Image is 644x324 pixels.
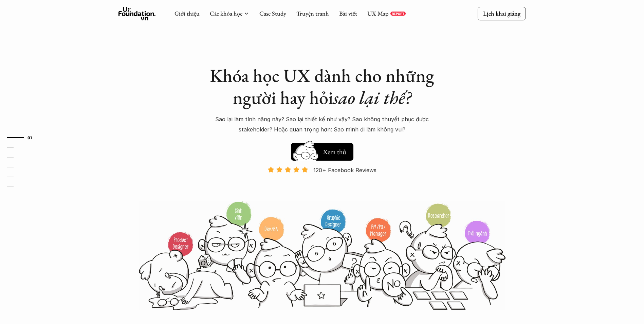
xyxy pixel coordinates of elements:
[313,165,376,175] p: 120+ Facebook Reviews
[333,86,411,109] em: sao lại thế?
[7,133,39,142] a: 01
[483,10,520,17] p: Lịch khai giảng
[339,10,357,17] a: Bài viết
[392,12,404,16] p: REPORT
[174,10,200,17] a: Giới thiệu
[259,10,286,17] a: Case Study
[210,10,242,17] a: Các khóa học
[296,10,329,17] a: Truyện tranh
[478,7,526,20] a: Lịch khai giảng
[390,12,406,16] a: REPORT
[323,147,346,157] h5: Xem thử
[367,10,389,17] a: UX Map
[27,135,32,140] strong: 01
[291,140,353,161] a: Xem thử
[262,166,383,200] a: 120+ Facebook Reviews
[203,65,441,109] h1: Khóa học UX dành cho những người hay hỏi
[203,114,441,135] p: Sao lại làm tính năng này? Sao lại thiết kế như vậy? Sao không thuyết phục được stakeholder? Hoặc...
